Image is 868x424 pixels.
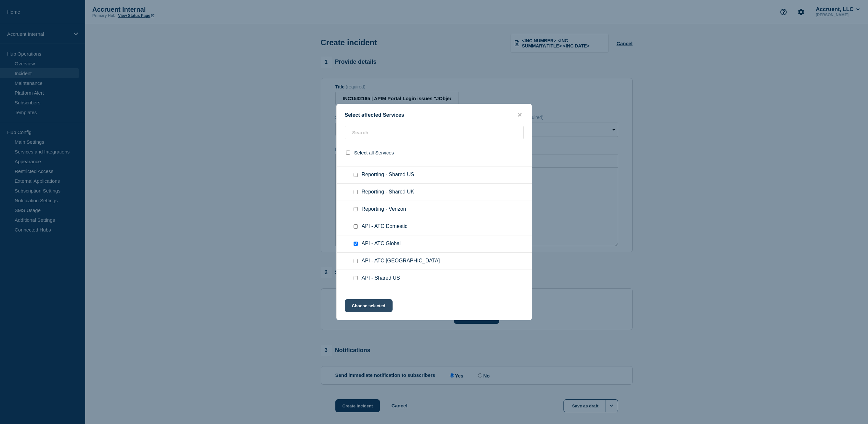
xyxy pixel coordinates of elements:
[346,151,350,155] input: select all checkbox
[354,150,394,155] span: Select all Services
[362,275,400,282] span: API - Shared US
[516,112,524,118] button: close button
[354,207,358,211] input: Reporting - Verizon checkbox
[362,258,440,264] span: API - ATC [GEOGRAPHIC_DATA]
[345,299,393,312] button: Choose selected
[354,190,358,194] input: Reporting - Shared UK checkbox
[354,259,358,263] input: API - ATC India checkbox
[354,242,358,246] input: API - ATC Global checkbox
[354,173,358,177] input: Reporting - Shared US checkbox
[362,223,408,230] span: API - ATC Domestic
[362,241,401,247] span: API - ATC Global
[362,189,414,195] span: Reporting - Shared UK
[362,172,414,178] span: Reporting - Shared US
[362,206,406,213] span: Reporting - Verizon
[354,224,358,229] input: API - ATC Domestic checkbox
[337,112,532,118] div: Select affected Services
[354,276,358,280] input: API - Shared US checkbox
[345,126,524,139] input: Search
